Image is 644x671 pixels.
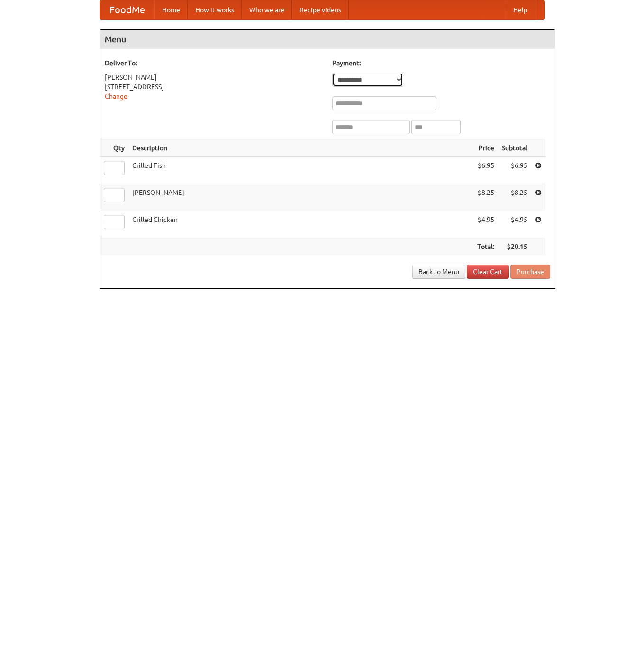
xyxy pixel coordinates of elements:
th: Qty [100,139,128,157]
td: $6.95 [473,157,498,184]
div: [PERSON_NAME] [105,73,323,82]
button: Purchase [510,265,550,279]
a: Change [105,92,127,100]
th: $20.15 [498,238,531,256]
td: $8.25 [473,184,498,211]
td: $4.95 [498,211,531,238]
td: $4.95 [473,211,498,238]
a: Back to Menu [412,265,465,279]
th: Price [473,139,498,157]
a: How it works [188,0,242,19]
div: [STREET_ADDRESS] [105,82,323,92]
td: $8.25 [498,184,531,211]
a: Help [506,0,535,19]
h5: Deliver To: [105,58,323,68]
th: Total: [473,238,498,256]
td: Grilled Fish [128,157,473,184]
a: Recipe videos [292,0,349,19]
a: Clear Cart [467,265,509,279]
h4: Menu [100,30,555,49]
td: Grilled Chicken [128,211,473,238]
a: Home [154,0,188,19]
a: Who we are [242,0,292,19]
a: FoodMe [100,0,154,19]
td: $6.95 [498,157,531,184]
h5: Payment: [332,58,550,68]
th: Description [128,139,473,157]
th: Subtotal [498,139,531,157]
td: [PERSON_NAME] [128,184,473,211]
